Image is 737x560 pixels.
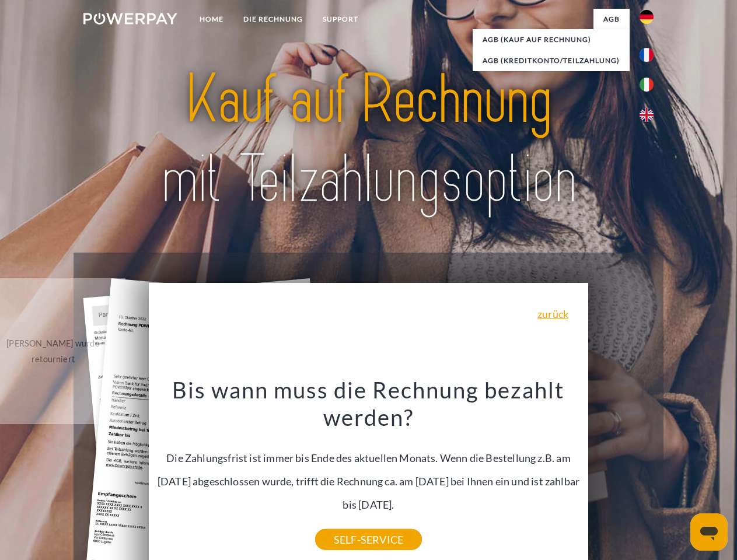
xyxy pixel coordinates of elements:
[473,50,630,71] a: AGB (Kreditkonto/Teilzahlung)
[233,9,313,30] a: DIE RECHNUNG
[156,376,582,540] div: Die Zahlungsfrist ist immer bis Ende des aktuellen Monats. Wenn die Bestellung z.B. am [DATE] abg...
[473,29,630,50] a: AGB (Kauf auf Rechnung)
[315,529,422,550] a: SELF-SERVICE
[190,9,233,30] a: Home
[640,48,654,62] img: fr
[640,108,654,122] img: en
[593,9,630,30] a: agb
[83,13,177,24] img: logo-powerpay-white.svg
[156,376,582,432] h3: Bis wann muss die Rechnung bezahlt werden?
[640,78,654,92] img: it
[640,10,654,24] img: de
[537,309,568,319] a: zurück
[111,56,626,223] img: title-powerpay_de.svg
[690,513,728,551] iframe: Schaltfläche zum Öffnen des Messaging-Fensters
[313,9,368,30] a: SUPPORT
